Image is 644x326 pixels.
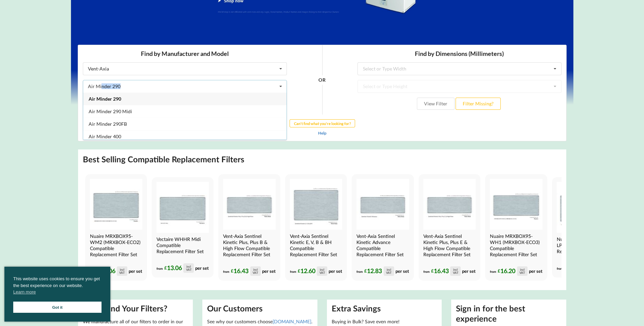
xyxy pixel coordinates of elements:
[253,268,258,271] div: incl
[13,276,102,297] span: This website uses cookies to ensure you get the best experience on our website.
[212,75,277,83] button: Can't find what you're looking for?
[423,179,476,230] img: Vent-Axia Sentinel Kinetic Plus E & High Flow Compatible MVHR Filter Replacement Set from MVHR.shop
[332,318,437,325] p: Buying in Bulk? Save even more!
[11,76,49,82] span: Air Minder 290FB
[207,318,313,325] p: See why our customers choose .
[285,22,329,26] div: Select or Type Width
[241,35,248,70] div: OR
[557,266,563,270] span: from
[98,266,127,276] div: 13.06
[207,303,313,314] h2: Our Customers
[5,5,209,13] h3: Find by Manufacturer and Model
[195,265,209,270] span: per set
[90,179,142,230] img: Nuaire MRXBOX95-WM2 Compatible MVHR Filter Replacement Set from MVHR.shop
[386,271,391,274] div: VAT
[152,177,214,278] a: Vectaire WHHR Midi Compatible MVHR Filter Replacement Set from MVHR.shop Vectaire WHHR Midi Compa...
[218,174,280,281] a: Vent-Axia Sentinel Kinetic Plus, Plus B & High Flow Compatible MVHR Filter Replacement Set from M...
[164,263,194,273] div: 13.06
[157,266,163,270] span: from
[352,174,413,281] a: Vent-Axia Sentinel Kinetic Advance Compatible MVHR Filter Replacement Set from MVHR.shop Vent-Axi...
[164,264,167,272] span: £
[364,267,367,275] span: £
[119,271,125,274] div: VAT
[11,64,54,69] span: Air Minder 290 Midi
[490,233,541,258] h4: Nuaire MRXBOX95-WH1 (MRXBOX-ECO3) Compatible Replacement Filter Set
[456,303,562,324] h2: Sign in for the best experience
[157,236,207,254] h4: Vectaire WHHR Midi Compatible Replacement Filter Set
[223,179,275,230] img: Vent-Axia Sentinel Kinetic Plus, Plus B & High Flow Compatible MVHR Filter Replacement Set from M...
[431,267,434,275] span: £
[490,179,542,230] img: Nuaire MRXBOX95-WH1 Compatible MVHR Filter Replacement Set from MVHR.shop
[11,51,43,57] span: Air Minder 290
[320,268,324,271] div: incl
[498,266,527,276] div: 16.20
[11,89,43,95] span: Air Minder 400
[423,233,474,258] h4: Vent-Axia Sentinel Kinetic Plus, Plus E & High Flow Compatible Replacement Filter Set
[223,233,274,258] h4: Vent-Axia Sentinel Kinetic Plus, Plus B & High Flow Compatible Replacement Filter Set
[552,177,614,278] a: Nuaire MRXBOX95B-LP1 Compatible MVHR Filter Replacement Set from MVHR.shop Nuaire MRXBOX95B-LP1 C...
[290,233,341,258] h4: Vent-Axia Sentinel Kinetic E, V, B & BH Compatible Replacement Filter Set
[280,5,484,13] h3: Find by Dimensions (Millimeters)
[453,268,458,271] div: incl
[557,182,609,233] img: Nuaire MRXBOX95B-LP1 Compatible MVHR Filter Replacement Set from MVHR.shop
[519,271,525,274] div: VAT
[498,267,500,275] span: £
[453,271,458,274] div: VAT
[273,319,311,324] a: [DOMAIN_NAME]
[387,268,391,271] div: incl
[83,303,188,314] h2: Can't Find Your Filters?
[90,233,141,258] h4: Nuaire MRXBOX95-WM2 (MRXBOX-ECO2) Compatible Replacement Filter Set
[231,267,234,275] span: £
[262,268,276,273] span: per set
[395,268,409,273] span: per set
[339,53,377,65] button: View Filter
[529,268,542,273] span: per set
[490,269,496,273] span: from
[186,268,191,271] div: VAT
[223,269,229,273] span: from
[120,268,124,271] div: incl
[298,267,300,275] span: £
[462,268,476,273] span: per set
[419,174,480,281] a: Vent-Axia Sentinel Kinetic Plus E & High Flow Compatible MVHR Filter Replacement Set from MVHR.sh...
[364,266,394,276] div: 12.83
[298,266,327,276] div: 12.60
[186,265,191,268] div: incl
[240,86,249,90] a: Help
[557,236,608,254] h4: Nuaire MRXBOX95B-LP1 Compatible Replacement Filter Set
[13,302,102,313] a: Got it cookie
[290,269,296,273] span: from
[231,266,260,276] div: 16.43
[157,182,209,233] img: Vectaire WHHR Midi Compatible MVHR Filter Replacement Set from MVHR.shop
[431,266,461,276] div: 16.43
[129,268,142,273] span: per set
[83,154,244,165] h2: Best Selling Compatible Replacement Filters
[13,289,36,296] a: cookies - Learn more
[4,267,110,322] div: cookieconsent
[485,174,547,281] a: Nuaire MRXBOX95-WH1 Compatible MVHR Filter Replacement Set from MVHR.shop Nuaire MRXBOX95-WH1 (MR...
[378,53,423,65] button: Filter Missing?
[285,174,347,281] a: Vent-Axia Sentinel Kinetic E, V, B & BH Compatible MVHR Filter Replacement Set from MVHR.shop Ven...
[85,174,147,281] a: Nuaire MRXBOX95-WM2 Compatible MVHR Filter Replacement Set from MVHR.shop Nuaire MRXBOX95-WM2 (MR...
[10,22,31,26] div: Vent-Axia
[332,303,437,314] h2: Extra Savings
[10,39,43,44] div: Air Minder 290
[329,268,342,273] span: per set
[423,269,430,273] span: from
[356,233,407,258] h4: Vent-Axia Sentinel Kinetic Advance Compatible Replacement Filter Set
[356,269,363,273] span: from
[290,179,342,230] img: Vent-Axia Sentinel Kinetic E, V, B & BH Compatible MVHR Filter Replacement Set from MVHR.shop
[253,271,258,274] div: VAT
[319,271,325,274] div: VAT
[520,268,525,271] div: incl
[216,77,273,81] b: Can't find what you're looking for?
[356,179,409,230] img: Vent-Axia Sentinel Kinetic Advance Compatible MVHR Filter Replacement Set from MVHR.shop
